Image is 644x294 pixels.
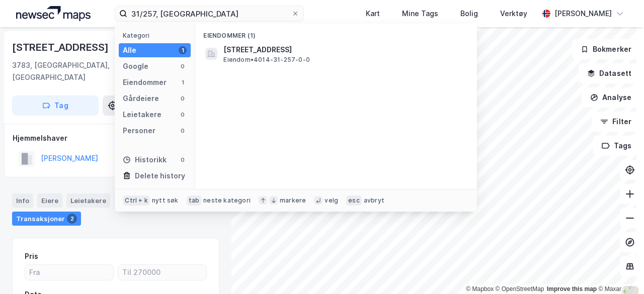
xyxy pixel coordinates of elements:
[152,197,179,205] div: nytt søk
[179,78,187,86] div: 1
[187,195,202,206] div: tab
[325,197,338,205] div: velg
[179,127,187,135] div: 0
[460,8,478,20] div: Bolig
[123,60,148,72] div: Google
[123,92,159,105] div: Gårdeiere
[12,193,33,208] div: Info
[346,195,362,206] div: esc
[123,32,191,39] div: Kategori
[582,87,640,108] button: Analyse
[466,285,494,292] a: Mapbox
[280,197,306,205] div: markere
[592,112,640,132] button: Filter
[547,285,597,292] a: Improve this map
[123,125,155,137] div: Personer
[594,246,644,294] div: Kontrollprogram for chat
[195,24,477,42] div: Eiendommer (1)
[12,95,99,116] button: Tag
[123,76,167,88] div: Eiendommer
[118,265,206,280] input: Til 270000
[114,193,152,208] div: Datasett
[179,156,187,164] div: 0
[364,197,384,205] div: avbryt
[16,6,91,21] img: logo.a4113a55bc3d86da70a041830d287a7e.svg
[66,193,110,208] div: Leietakere
[123,44,136,56] div: Alle
[123,154,167,166] div: Historikk
[123,195,150,206] div: Ctrl + k
[223,44,465,56] span: [STREET_ADDRESS]
[223,56,310,64] span: Eiendom • 4014-31-257-0-0
[37,193,62,208] div: Eiere
[127,6,291,21] input: Søk på adresse, matrikkel, gårdeiere, leietakere eller personer
[25,250,38,262] div: Pris
[366,8,380,20] div: Kart
[402,8,438,20] div: Mine Tags
[67,214,77,224] div: 2
[594,246,644,294] iframe: Chat Widget
[179,62,187,70] div: 0
[13,132,219,144] div: Hjemmelshaver
[554,8,612,20] div: [PERSON_NAME]
[496,285,544,292] a: OpenStreetMap
[12,212,81,226] div: Transaksjoner
[179,94,187,103] div: 0
[179,111,187,119] div: 0
[579,63,640,83] button: Datasett
[12,39,111,55] div: [STREET_ADDRESS]
[123,109,162,121] div: Leietakere
[12,59,150,83] div: 3783, [GEOGRAPHIC_DATA], [GEOGRAPHIC_DATA]
[25,265,113,280] input: Fra
[572,39,640,59] button: Bokmerker
[179,46,187,54] div: 1
[135,170,185,182] div: Delete history
[500,8,527,20] div: Verktøy
[593,136,640,156] button: Tags
[203,197,251,205] div: neste kategori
